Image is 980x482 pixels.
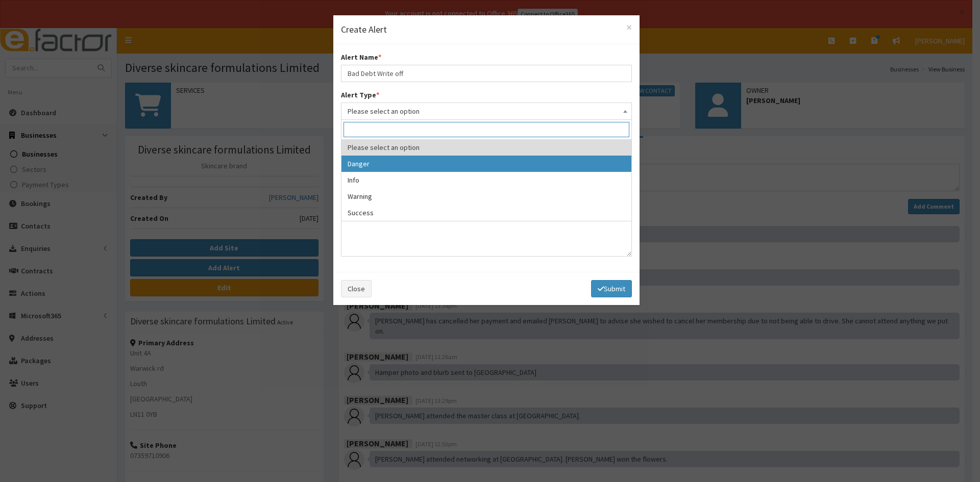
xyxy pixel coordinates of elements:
[341,172,631,188] li: Info
[341,103,632,120] span: Please select an option
[626,20,632,34] span: ×
[348,104,625,118] span: Please select an option
[341,52,381,62] label: Alert Name
[591,280,632,297] button: Submit
[341,280,372,297] button: Close
[341,23,632,36] h4: Create Alert
[341,205,631,221] li: Success
[341,156,631,172] li: Danger
[341,188,631,205] li: Warning
[341,139,631,156] li: Please select an option
[626,22,632,33] button: Close
[341,90,379,100] label: Alert Type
